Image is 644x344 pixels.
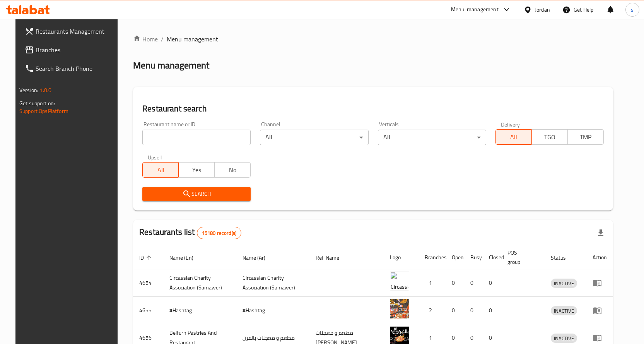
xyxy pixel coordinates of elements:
[178,162,215,178] button: Yes
[451,5,499,14] div: Menu-management
[535,132,565,143] span: TGO
[551,279,577,288] span: INACTIVE
[133,297,163,324] td: 4655
[148,154,162,160] label: Upsell
[36,64,117,73] span: Search Branch Phone
[36,45,117,55] span: Branches
[218,164,248,176] span: No
[586,246,613,269] th: Action
[316,253,349,262] span: Ref. Name
[464,246,483,269] th: Busy
[631,5,634,14] span: s
[139,253,154,262] span: ID
[214,162,251,178] button: No
[19,106,68,116] a: Support.OpsPlatform
[197,227,241,239] div: Total records count
[593,306,607,315] div: Menu
[446,297,464,324] td: 0
[464,297,483,324] td: 0
[142,130,251,145] input: Search for restaurant name or ID..
[531,129,568,145] button: TGO
[260,130,368,145] div: All
[39,85,51,95] span: 1.0.0
[182,164,212,176] span: Yes
[507,248,535,267] span: POS group
[236,297,309,324] td: #Hashtag
[571,132,601,143] span: TMP
[551,334,577,343] span: INACTIVE
[142,162,179,178] button: All
[495,129,532,145] button: All
[163,269,236,297] td: ​Circassian ​Charity ​Association​ (Samawer)
[236,269,309,297] td: ​Circassian ​Charity ​Association​ (Samawer)
[133,59,209,72] h2: Menu management
[419,269,446,297] td: 1
[161,34,164,44] li: /
[133,269,163,297] td: 4654
[567,129,604,145] button: TMP
[551,279,577,288] div: INACTIVE
[19,41,123,59] a: Branches
[197,229,241,237] span: 15180 record(s)
[169,253,203,262] span: Name (En)
[163,297,236,324] td: #Hashtag
[19,85,38,95] span: Version:
[593,333,607,342] div: Menu
[501,122,520,127] label: Delivery
[551,306,577,315] span: INACTIVE
[483,269,501,297] td: 0
[390,272,409,291] img: ​Circassian ​Charity ​Association​ (Samawer)
[483,246,501,269] th: Closed
[149,189,244,199] span: Search
[243,253,275,262] span: Name (Ar)
[464,269,483,297] td: 0
[419,297,446,324] td: 2
[499,132,529,143] span: All
[551,334,577,343] div: INACTIVE
[19,22,123,41] a: Restaurants Management
[593,278,607,288] div: Menu
[551,306,577,315] div: INACTIVE
[483,297,501,324] td: 0
[390,299,409,318] img: #Hashtag
[591,224,610,242] div: Export file
[419,246,446,269] th: Branches
[167,34,218,44] span: Menu management
[535,5,550,14] div: Jordan
[378,130,486,145] div: All
[446,269,464,297] td: 0
[142,103,604,115] h2: Restaurant search
[133,34,613,44] nav: breadcrumb
[19,59,123,78] a: Search Branch Phone
[139,226,241,239] h2: Restaurants list
[446,246,464,269] th: Open
[551,253,576,262] span: Status
[133,34,158,44] a: Home
[19,98,55,108] span: Get support on:
[384,246,419,269] th: Logo
[146,164,176,176] span: All
[36,27,117,36] span: Restaurants Management
[142,187,251,201] button: Search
